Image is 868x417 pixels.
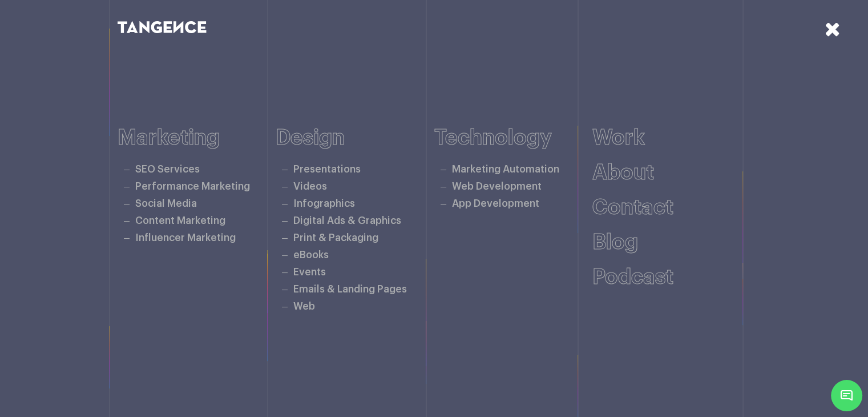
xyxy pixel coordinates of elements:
[592,267,673,288] a: Podcast
[293,267,326,277] a: Events
[592,127,645,149] a: Work
[135,182,250,191] a: Performance Marketing
[293,182,327,191] a: Videos
[452,182,542,191] a: Web Development
[592,232,638,253] a: Blog
[831,380,862,411] span: Chat Widget
[135,199,197,209] a: Social Media
[434,126,593,150] h6: Technology
[452,165,559,174] a: Marketing Automation
[293,302,315,311] a: Web
[293,233,378,243] a: Print & Packaging
[293,216,401,226] a: Digital Ads & Graphics
[592,162,654,183] a: About
[135,165,200,174] a: SEO Services
[592,197,673,218] a: Contact
[293,250,329,260] a: eBooks
[293,199,355,209] a: Infographics
[135,216,225,226] a: Content Marketing
[118,126,276,150] h6: Marketing
[276,126,434,150] h6: Design
[135,233,236,243] a: Influencer Marketing
[293,284,407,294] a: Emails & Landing Pages
[293,165,361,174] a: Presentations
[452,199,539,209] a: App Development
